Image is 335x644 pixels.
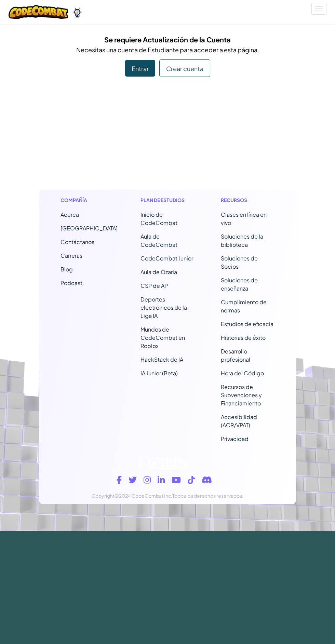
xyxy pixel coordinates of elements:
img: Logotipo de CodeCombat [9,5,68,19]
font: Todos los derechos reservados. [172,493,243,499]
font: Plan de estudios [140,197,185,203]
a: Soluciones de Socios [221,255,258,270]
a: Mundos de CodeCombat en Roblox [140,326,185,349]
a: HackStack de IA [140,356,183,363]
font: Se requiere Actualización de la Cuenta [104,35,231,44]
a: Acerca [61,211,79,218]
a: Hora del Código [221,370,264,377]
a: Aula de CodeCombat [140,233,177,248]
font: Necesitas una cuenta de Estudiante para acceder a esta página. [76,46,259,54]
font: Inicio de CodeCombat [140,211,177,226]
a: Clases en línea en vivo [221,211,267,226]
a: CSP de AP [140,282,168,289]
a: Podcast. [61,279,84,286]
a: Estudios de eficacia [221,320,273,327]
a: Accesibilidad (ACR/VPAT) [221,413,257,429]
a: Privacidad [221,435,249,442]
a: Desarrollo profesional [221,348,250,363]
a: Aula de Ozaria [140,268,177,276]
font: Contáctanos [61,238,94,245]
a: IA Junior (Beta) [140,370,178,377]
font: Compañía [61,197,87,203]
a: Soluciones de la biblioteca [221,233,263,248]
font: Copyright [92,493,115,499]
font: Crear cuenta [166,65,203,72]
a: Cumplimiento de normas [221,298,267,314]
a: Historias de éxito [221,334,266,341]
a: Deportes electrónicos de la Liga IA [140,296,187,319]
a: Soluciones de enseñanza [221,277,258,292]
font: Entrar [132,65,149,72]
font: ©2024 CodeCombat Inc. [115,493,172,499]
a: CodeCombat Junior [140,255,193,262]
a: Blog [61,266,73,273]
a: Recursos de Subvenciones y Financiamiento [221,383,262,407]
img: Ozaria [72,7,83,17]
font: Recursos [221,197,247,203]
a: Carreras [61,252,82,259]
img: Logotipo de Ozaria [138,455,190,469]
a: [GEOGRAPHIC_DATA] [61,225,118,232]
